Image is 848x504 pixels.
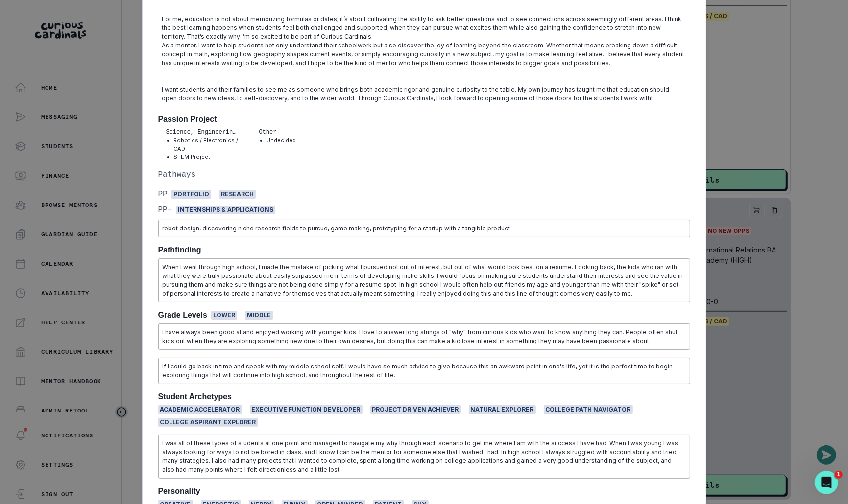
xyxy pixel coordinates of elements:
li: Robotics / Electronics / CAD [174,137,240,153]
span: Lower [211,311,237,320]
li: Undecided [267,137,296,145]
span: Project Driven Achiever [370,405,461,414]
h2: Grade Levels [158,310,208,320]
p: Science, Engineering & Technology [166,128,240,137]
span: Research [219,190,256,199]
h2: Personality [158,486,690,496]
p: PP+ [158,204,172,216]
span: 1 [835,471,843,479]
p: Other [259,128,296,137]
li: STEM Project [174,153,240,161]
iframe: Intercom live chat [815,471,838,494]
span: College Aspirant Explorer [158,418,258,427]
span: College Path Navigator [544,405,633,414]
p: Pathways [158,169,690,181]
span: Portfolio [171,190,211,199]
p: I want students and their families to see me as someone who brings both academic rigor and genuin... [162,85,686,103]
h2: Pathfinding [158,245,690,254]
span: Internships & Applications [176,206,275,214]
h2: Student Archetypes [158,392,690,401]
p: I was all of these types of students at one point and managed to navigate my why through each sce... [163,439,686,474]
span: Academic Accelerator [158,405,242,414]
h2: Passion Project [158,115,690,124]
span: Natural Explorer [469,405,536,414]
p: As a mentor, I want to help students not only understand their schoolwork but also discover the j... [162,41,686,68]
span: Executive Function Developer [250,405,363,414]
p: If I could go back in time and speak with my middle school self, I would have so much advice to g... [163,362,686,380]
p: I have always been good at and enjoyed working with younger kids. I love to answer long strings o... [163,328,686,345]
span: Middle [245,311,273,320]
p: For me, education is not about memorizing formulas or dates; it’s about cultivating the ability t... [162,15,686,41]
p: robot design, discovering niche research fields to pursue, game making, prototyping for a startup... [163,224,686,233]
p: PP [158,188,168,200]
p: When I went through high school, I made the mistake of picking what I pursued not out of interest... [163,263,686,298]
